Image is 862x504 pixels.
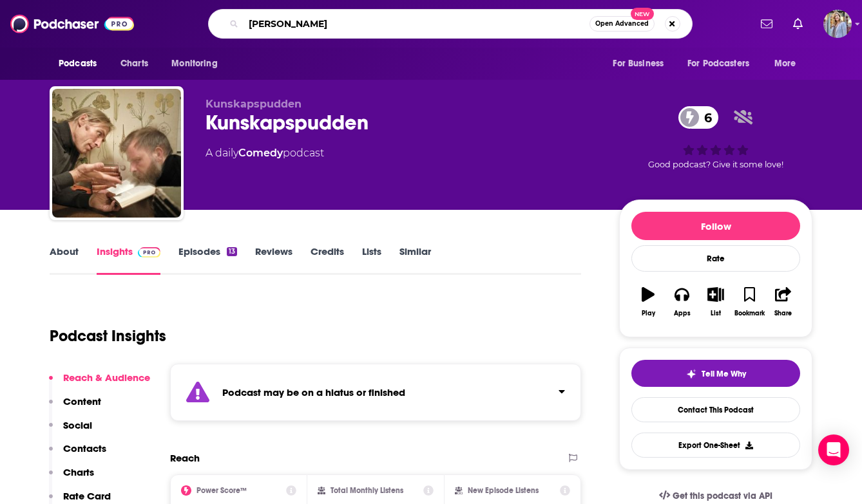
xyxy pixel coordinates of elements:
[50,51,113,76] button: open menu
[222,386,405,398] strong: Podcast may be on a hiatus or finished
[63,466,94,478] p: Charts
[52,89,181,218] img: Kunskapspudden
[774,310,792,317] div: Share
[49,419,92,443] button: Social
[674,310,691,317] div: Apps
[774,55,796,73] span: More
[399,245,431,275] a: Similar
[97,245,160,275] a: InsightsPodchaser Pro
[631,433,800,458] button: Export One-Sheet
[63,442,106,454] p: Contacts
[756,13,778,35] a: Show notifications dropdown
[244,14,589,34] input: Search podcasts, credits, & more...
[196,486,247,495] h2: Power Score™
[170,452,200,464] h2: Reach
[702,369,746,379] span: Tell Me Why
[49,371,150,395] button: Reach & Audience
[138,247,160,257] img: Podchaser Pro
[686,369,696,379] img: tell me why sparkle
[162,51,234,76] button: open menu
[255,245,292,275] a: Reviews
[642,310,655,317] div: Play
[330,486,403,495] h2: Total Monthly Listens
[711,310,721,317] div: List
[733,279,766,325] button: Bookmark
[238,147,283,159] a: Comedy
[734,310,765,317] div: Bookmark
[595,21,649,27] span: Open Advanced
[673,490,772,501] span: Get this podcast via API
[619,98,812,178] div: 6Good podcast? Give it some love!
[665,279,698,325] button: Apps
[362,245,381,275] a: Lists
[678,106,718,129] a: 6
[178,245,237,275] a: Episodes13
[648,160,783,169] span: Good podcast? Give it some love!
[468,486,539,495] h2: New Episode Listens
[63,371,150,384] p: Reach & Audience
[49,466,94,490] button: Charts
[823,10,852,38] button: Show profile menu
[227,247,237,256] div: 13
[687,55,749,73] span: For Podcasters
[10,12,134,36] img: Podchaser - Follow, Share and Rate Podcasts
[206,98,302,110] span: Kunskapspudden
[170,364,581,421] section: Click to expand status details
[206,145,324,161] div: A daily podcast
[49,395,101,419] button: Content
[311,245,344,275] a: Credits
[63,490,111,502] p: Rate Card
[208,9,693,39] div: Search podcasts, credits, & more...
[63,395,101,407] p: Content
[59,55,97,73] span: Podcasts
[767,279,800,325] button: Share
[120,55,148,73] span: Charts
[50,245,79,275] a: About
[112,51,156,76] a: Charts
[171,55,217,73] span: Monitoring
[823,10,852,38] span: Logged in as JFMuntsinger
[63,419,92,431] p: Social
[604,51,680,76] button: open menu
[631,245,800,272] div: Rate
[589,16,655,32] button: Open AdvancedNew
[679,51,768,76] button: open menu
[823,10,852,38] img: User Profile
[631,212,800,240] button: Follow
[49,442,106,466] button: Contacts
[631,279,665,325] button: Play
[613,55,664,73] span: For Business
[50,326,166,346] h1: Podcast Insights
[818,434,849,465] div: Open Intercom Messenger
[788,13,808,35] a: Show notifications dropdown
[691,106,718,129] span: 6
[765,51,812,76] button: open menu
[631,8,654,20] span: New
[631,360,800,387] button: tell me why sparkleTell Me Why
[699,279,733,325] button: List
[631,397,800,422] a: Contact This Podcast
